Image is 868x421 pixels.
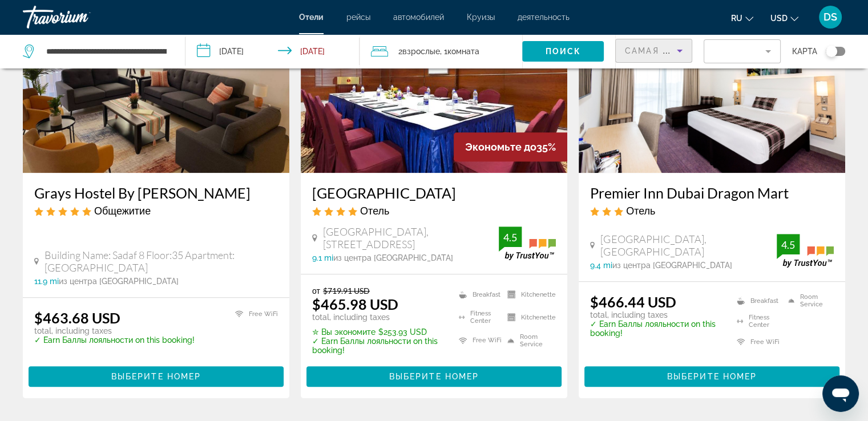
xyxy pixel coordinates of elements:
li: Breakfast [731,293,782,308]
button: Check-in date: Jan 4, 2026 Check-out date: Jan 11, 2026 [185,34,360,68]
a: Premier Inn Dubai Dragon Mart [590,184,834,201]
span: USD [770,14,788,23]
span: Выберите номер [389,372,479,381]
button: Выберите номер [584,366,839,387]
iframe: Кнопка запуска окна обмена сообщениями [822,375,859,412]
mat-select: Sort by [625,44,683,58]
div: 4.5 [499,230,522,244]
span: Комната [447,47,479,56]
div: 35% [454,132,567,161]
a: Выберите номер [306,369,562,381]
span: ru [731,14,742,23]
span: Выберите номер [111,372,201,381]
a: [GEOGRAPHIC_DATA] [312,184,556,201]
del: $719.91 USD [323,286,370,295]
span: Выберите номер [667,372,757,381]
li: Kitchenette [502,286,556,303]
a: Отели [299,13,324,22]
li: Room Service [502,332,556,349]
ins: $465.98 USD [312,295,398,313]
a: Travorium [23,2,137,32]
a: Круизы [467,13,495,22]
div: 3 star Hotel [590,204,834,217]
img: trustyou-badge.svg [777,234,834,268]
div: 4.5 [777,238,800,252]
button: Filter [704,39,781,64]
span: 9.4 mi [590,261,612,270]
ins: $466.44 USD [590,293,676,310]
span: 2 [398,43,440,59]
span: Экономьте до [465,141,536,153]
span: карта [792,43,817,59]
p: ✓ Earn Баллы лояльности on this booking! [590,319,722,338]
span: Взрослые [402,47,440,56]
p: ✓ Earn Баллы лояльности on this booking! [34,335,195,345]
button: Поиск [522,41,604,62]
span: Building Name: Sadaf 8 Floor:35 Apartment:[GEOGRAPHIC_DATA] [45,249,278,274]
p: total, including taxes [34,326,195,335]
span: Самая низкая цена [625,46,731,55]
a: деятельность [518,13,570,22]
li: Fitness Center [453,309,502,326]
span: Общежитие [94,204,151,217]
li: Room Service [782,293,834,308]
span: Отель [360,204,389,217]
p: total, including taxes [312,313,445,322]
p: $253.93 USD [312,327,445,337]
span: 11.9 mi [34,277,59,286]
span: ✮ Вы экономите [312,327,376,337]
button: Toggle map [817,46,845,56]
span: , 1 [440,43,479,59]
button: Travelers: 2 adults, 0 children [360,34,522,68]
li: Free WiFi [229,309,278,319]
button: User Menu [815,5,845,29]
span: Отель [626,204,655,217]
span: DS [823,11,837,23]
li: Fitness Center [731,314,782,329]
button: Выберите номер [29,366,284,387]
a: рейсы [346,13,370,22]
div: 4 star Hotel [312,204,556,217]
a: Grays Hostel By [PERSON_NAME] [34,184,278,201]
p: total, including taxes [590,310,722,319]
button: Change language [731,10,753,26]
li: Kitchenette [502,309,556,326]
span: из центра [GEOGRAPHIC_DATA] [333,253,453,262]
p: ✓ Earn Баллы лояльности on this booking! [312,337,445,355]
li: Breakfast [453,286,502,303]
span: из центра [GEOGRAPHIC_DATA] [59,277,179,286]
span: [GEOGRAPHIC_DATA], [STREET_ADDRESS] [323,225,499,250]
li: Free WiFi [731,334,782,349]
span: [GEOGRAPHIC_DATA], [GEOGRAPHIC_DATA] [600,233,777,258]
img: trustyou-badge.svg [499,226,556,260]
a: автомобилей [393,13,444,22]
span: из центра [GEOGRAPHIC_DATA] [612,261,732,270]
span: Поиск [545,47,581,56]
span: от [312,286,320,295]
button: Выберите номер [306,366,562,387]
button: Change currency [770,10,798,26]
span: 9.1 mi [312,253,333,262]
a: Выберите номер [584,369,839,381]
a: Выберите номер [29,369,284,381]
div: 5 star Hostel [34,204,278,217]
li: Free WiFi [453,332,502,349]
ins: $463.68 USD [34,309,120,326]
